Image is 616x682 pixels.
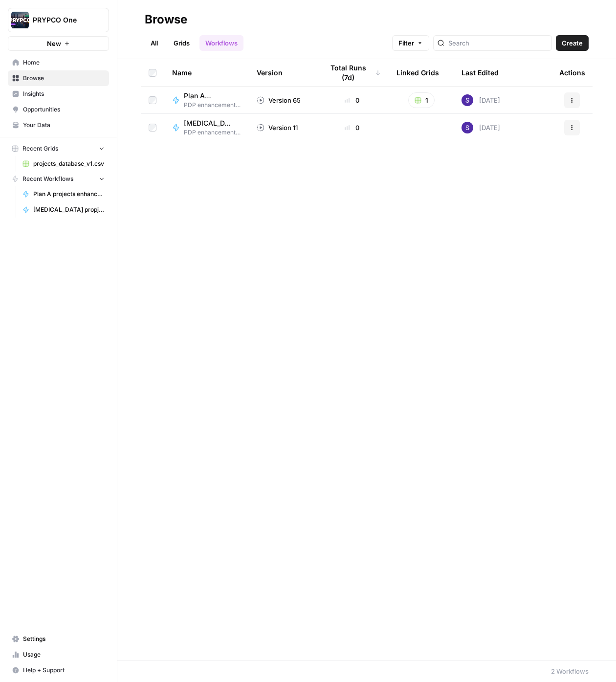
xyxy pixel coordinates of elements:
span: Help + Support [23,666,105,675]
span: New [47,39,61,48]
a: Insights [8,86,109,102]
div: Version 11 [257,123,298,132]
div: Browse [145,12,187,27]
a: [MEDICAL_DATA] propjects enhancement [18,202,109,218]
span: projects_database_v1.csv [33,159,105,168]
a: All [145,35,164,51]
button: Filter [392,35,429,51]
span: [MEDICAL_DATA] propjects enhancement [33,205,105,214]
input: Search [448,38,548,48]
a: Settings [8,631,109,647]
button: 1 [408,92,435,108]
div: Actions [559,59,585,86]
a: [MEDICAL_DATA] propjects enhancementPDP enhancement P1 [172,118,241,137]
div: [DATE] [462,94,500,106]
button: Create [556,35,589,51]
span: PDP enhancement P1 [184,128,241,137]
button: Recent Grids [8,141,109,156]
div: 2 Workflows [551,666,589,676]
div: Version [257,59,283,86]
button: New [8,36,109,51]
a: Opportunities [8,102,109,117]
span: PRYPCO One [33,15,92,25]
a: Workflows [199,35,243,51]
img: PRYPCO One Logo [11,11,29,29]
span: Recent Grids [22,144,58,153]
span: Your Data [23,121,105,130]
span: Settings [23,635,105,643]
span: Plan A projects enhancement (full content) [184,91,233,101]
div: 0 [323,123,381,132]
span: Filter [398,38,414,48]
span: Opportunities [23,105,105,114]
div: Total Runs (7d) [323,59,381,86]
span: PDP enhancement P1 [184,101,241,110]
a: Your Data [8,117,109,133]
img: hhe639wjkdbmop2p8tn1qho7jec6 [462,94,473,106]
span: Insights [23,89,105,98]
span: Plan A projects enhancement (full content) [33,190,105,198]
img: hhe639wjkdbmop2p8tn1qho7jec6 [462,122,473,133]
a: Home [8,55,109,70]
a: projects_database_v1.csv [18,156,109,172]
div: Last Edited [462,59,499,86]
a: Plan A projects enhancement (full content) [18,186,109,202]
div: Linked Grids [396,59,439,86]
a: Browse [8,70,109,86]
a: Grids [168,35,196,51]
span: Browse [23,74,105,83]
button: Recent Workflows [8,172,109,186]
button: Workspace: PRYPCO One [8,8,109,32]
span: Recent Workflows [22,175,73,183]
div: Name [172,59,241,86]
span: Create [562,38,583,48]
span: [MEDICAL_DATA] propjects enhancement [184,118,233,128]
a: Usage [8,647,109,662]
div: 0 [323,95,381,105]
button: Help + Support [8,662,109,678]
span: Usage [23,650,105,659]
div: Version 65 [257,95,301,105]
span: Home [23,58,105,67]
div: [DATE] [462,122,500,133]
a: Plan A projects enhancement (full content)PDP enhancement P1 [172,91,241,110]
